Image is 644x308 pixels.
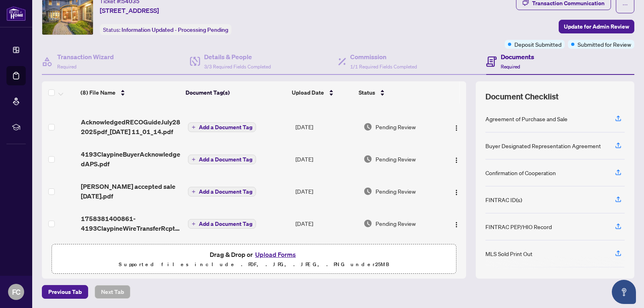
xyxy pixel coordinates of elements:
[559,20,634,33] button: Update for Admin Review
[292,207,360,240] td: [DATE]
[450,185,463,198] button: Logo
[501,52,534,62] h4: Documents
[48,285,82,298] span: Previous Tab
[100,6,159,15] span: [STREET_ADDRESS]
[453,157,460,163] img: Logo
[450,217,463,230] button: Logo
[350,64,417,70] span: 1/1 Required Fields Completed
[355,81,437,104] th: Status
[57,52,114,62] h4: Transaction Wizard
[52,244,456,274] span: Drag & Drop orUpload FormsSupported files include .PDF, .JPG, .JPEG, .PNG under25MB
[292,88,324,97] span: Upload Date
[363,122,372,131] img: Document Status
[42,285,88,299] button: Previous Tab
[188,122,256,132] button: Add a Document Tag
[578,40,631,49] span: Submitted for Review
[292,111,360,143] td: [DATE]
[363,155,372,163] img: Document Status
[204,64,271,70] span: 3/3 Required Fields Completed
[253,249,298,260] button: Upload Forms
[204,52,271,62] h4: Details & People
[57,260,451,269] p: Supported files include .PDF, .JPG, .JPEG, .PNG under 25 MB
[188,219,256,229] button: Add a Document Tag
[122,26,228,33] span: Information Updated - Processing Pending
[485,195,522,204] div: FINTRAC ID(s)
[292,143,360,175] td: [DATE]
[359,88,375,97] span: Status
[199,189,252,194] span: Add a Document Tag
[188,155,256,164] button: Add a Document Tag
[188,122,256,132] button: Add a Document Tag
[514,40,561,49] span: Deposit Submitted
[210,249,298,260] span: Drag & Drop or
[80,88,116,97] span: (8) File Name
[350,52,417,62] h4: Commission
[199,157,252,162] span: Add a Document Tag
[95,285,130,299] button: Next Tab
[622,2,628,8] span: ellipsis
[453,221,460,228] img: Logo
[188,187,256,196] button: Add a Document Tag
[192,157,196,161] span: plus
[12,286,21,298] span: FC
[192,222,196,226] span: plus
[376,187,416,196] span: Pending Review
[192,190,196,194] span: plus
[363,219,372,228] img: Document Status
[485,249,533,258] div: MLS Sold Print Out
[182,81,289,104] th: Document Tag(s)
[6,6,26,21] img: logo
[363,187,372,196] img: Document Status
[376,155,416,163] span: Pending Review
[453,125,460,131] img: Logo
[77,81,183,104] th: (8) File Name
[199,124,252,130] span: Add a Document Tag
[485,114,568,123] div: Agreement of Purchase and Sale
[485,168,556,177] div: Confirmation of Cooperation
[289,81,355,104] th: Upload Date
[485,91,559,102] span: Document Checklist
[612,280,636,304] button: Open asap
[450,120,463,133] button: Logo
[485,141,601,150] div: Buyer Designated Representation Agreement
[188,154,256,165] button: Add a Document Tag
[292,175,360,207] td: [DATE]
[81,182,181,201] span: [PERSON_NAME] accepted sale [DATE].pdf
[453,189,460,196] img: Logo
[188,186,256,197] button: Add a Document Tag
[81,214,181,233] span: 1758381400861-4193ClaypineWireTransferRcptDeposit.pdf
[501,64,520,70] span: Required
[564,20,629,33] span: Update for Admin Review
[376,219,416,228] span: Pending Review
[376,122,416,131] span: Pending Review
[450,153,463,165] button: Logo
[485,222,552,231] div: FINTRAC PEP/HIO Record
[192,125,196,129] span: plus
[199,221,252,227] span: Add a Document Tag
[81,149,181,169] span: 4193ClaypineBuyerAcknowledgedAPS.pdf
[188,219,256,229] button: Add a Document Tag
[81,117,181,136] span: AcknowledgedRECOGuideJuly282025pdf_[DATE] 11_01_14.pdf
[100,24,231,35] div: Status:
[57,64,76,70] span: Required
